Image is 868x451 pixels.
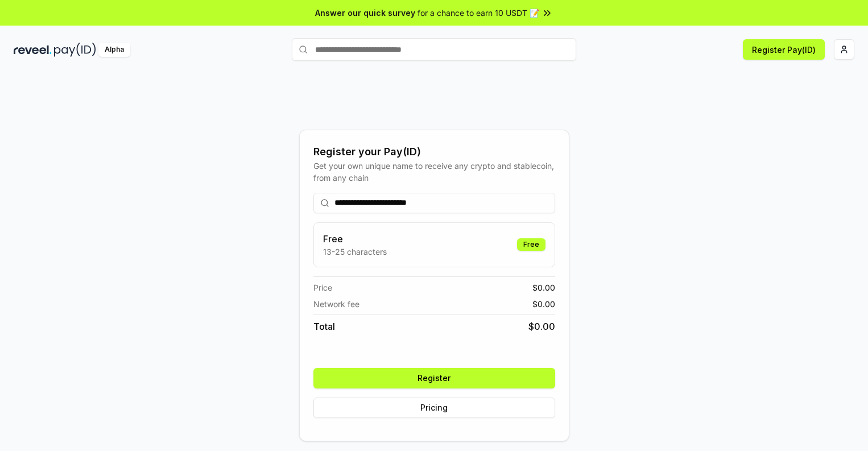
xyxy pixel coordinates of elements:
[532,298,555,310] span: $ 0.00
[313,144,555,160] div: Register your Pay(ID)
[323,232,387,246] h3: Free
[323,246,387,258] p: 13-25 characters
[313,282,332,293] span: Price
[54,43,96,57] img: pay_id
[98,43,130,57] div: Alpha
[532,282,555,293] span: $ 0.00
[528,320,555,333] span: $ 0.00
[313,160,555,184] div: Get your own unique name to receive any crypto and stablecoin, from any chain
[313,368,555,388] button: Register
[315,7,415,19] span: Answer our quick survey
[313,298,359,310] span: Network fee
[418,7,539,19] span: for a chance to earn 10 USDT 📝
[313,398,555,418] button: Pricing
[14,43,52,57] img: reveel_dark
[743,39,825,60] button: Register Pay(ID)
[313,320,335,333] span: Total
[517,238,545,251] div: Free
